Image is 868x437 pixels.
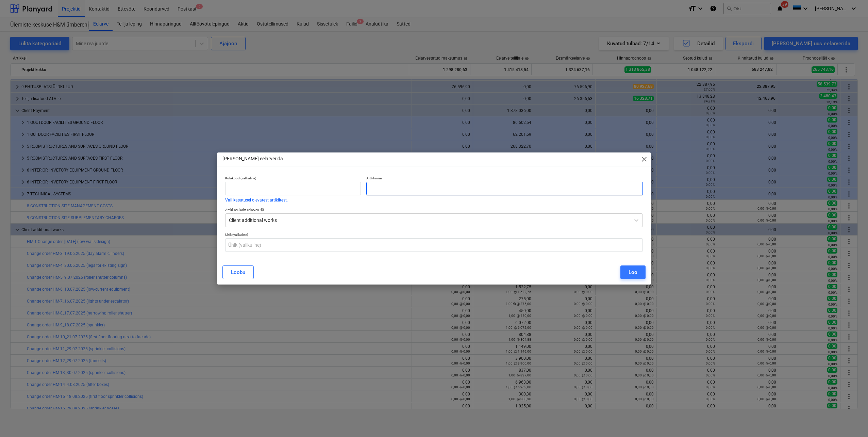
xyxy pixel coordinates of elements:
span: help [259,208,264,212]
p: Ühik (valikuline) [225,232,643,238]
div: Loo [629,268,637,277]
div: Loobu [231,268,245,277]
input: Ühik (valikuline) [225,238,643,252]
button: Loo [620,265,646,279]
button: Loobu [222,265,254,279]
span: close [640,155,648,163]
p: [PERSON_NAME] eelarverida [222,155,283,162]
p: Artikli nimi [366,176,643,182]
button: Vali kasutusel olevatest artiklitest. [225,198,288,202]
div: Artikli asukoht eelarves [225,208,643,212]
p: Kulukood (valikuline) [225,176,361,182]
